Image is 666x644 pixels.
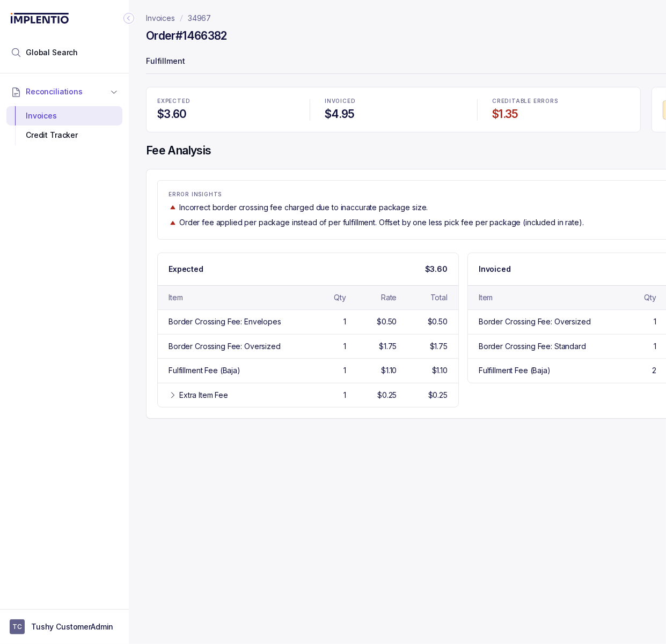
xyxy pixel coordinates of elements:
[31,621,113,632] p: Tushy CustomerAdmin
[15,106,114,125] div: Invoices
[428,316,448,327] div: $0.50
[169,316,281,327] div: Border Crossing Fee: Envelopes
[146,13,211,24] nav: breadcrumb
[169,219,177,227] img: trend image
[169,203,177,211] img: trend image
[428,390,448,401] div: $0.25
[479,264,511,275] p: Invoiced
[343,365,346,376] div: 1
[26,86,83,97] span: Reconciliations
[10,619,25,634] span: User initials
[479,316,591,327] div: Border Crossing Fee: Oversized
[334,292,346,303] div: Qty
[652,365,656,376] div: 2
[377,316,397,327] div: $0.50
[377,390,397,401] div: $0.25
[343,341,346,352] div: 1
[26,47,78,58] span: Global Search
[654,316,656,327] div: 1
[10,619,119,634] button: User initialsTushy CustomerAdmin
[432,365,448,376] div: $1.10
[343,390,346,401] div: 1
[381,292,397,303] div: Rate
[188,13,211,24] a: 34967
[122,12,135,25] div: Collapse Icon
[479,341,586,352] div: Border Crossing Fee: Standard
[157,107,295,122] h4: $3.60
[169,264,203,275] p: Expected
[430,341,448,352] div: $1.75
[492,107,630,122] h4: $1.35
[146,28,227,43] h4: Order #1466382
[644,292,656,303] div: Qty
[425,264,448,275] p: $3.60
[6,80,122,103] button: Reconciliations
[146,13,175,24] a: Invoices
[169,365,240,376] div: Fulfillment Fee (Baja)
[169,292,182,303] div: Item
[179,202,428,213] p: Incorrect border crossing fee charged due to inaccurate package size.
[430,292,448,303] div: Total
[654,341,656,352] div: 1
[179,217,584,228] p: Order fee applied per package instead of per fulfillment. Offset by one less pick fee per package...
[15,125,114,145] div: Credit Tracker
[169,341,281,352] div: Border Crossing Fee: Oversized
[492,98,630,105] p: CREDITABLE ERRORS
[381,365,397,376] div: $1.10
[479,292,493,303] div: Item
[379,341,397,352] div: $1.75
[179,390,228,401] div: Extra Item Fee
[343,316,346,327] div: 1
[6,104,122,147] div: Reconciliations
[325,107,462,122] h4: $4.95
[157,98,295,105] p: EXPECTED
[325,98,462,105] p: INVOICED
[479,365,551,376] div: Fulfillment Fee (Baja)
